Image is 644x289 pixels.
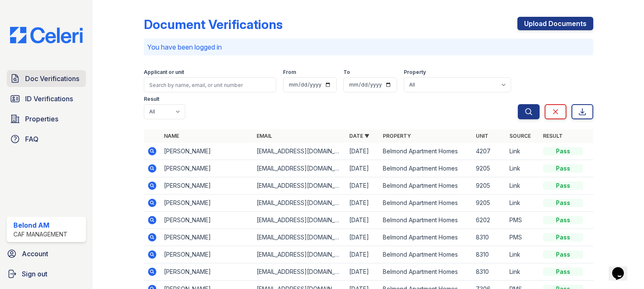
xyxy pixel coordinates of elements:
[253,177,346,194] td: [EMAIL_ADDRESS][DOMAIN_NAME]
[404,69,426,76] label: Property
[7,70,86,87] a: Doc Verifications
[506,177,540,194] td: Link
[253,263,346,281] td: [EMAIL_ADDRESS][DOMAIN_NAME]
[253,246,346,263] td: [EMAIL_ADDRESS][DOMAIN_NAME]
[346,160,379,177] td: [DATE]
[379,143,472,160] td: Belmond Apartment Homes
[7,131,86,147] a: FAQ
[25,114,58,124] span: Properties
[147,42,590,52] p: You have been logged in
[506,212,540,229] td: PMS
[161,229,253,246] td: [PERSON_NAME]
[506,160,540,177] td: Link
[161,212,253,229] td: [PERSON_NAME]
[346,177,379,194] td: [DATE]
[379,246,472,263] td: Belmond Apartment Homes
[144,17,283,32] div: Document Verifications
[7,110,86,127] a: Properties
[476,133,488,139] a: Unit
[161,160,253,177] td: [PERSON_NAME]
[22,249,48,259] span: Account
[7,90,86,107] a: ID Verifications
[164,133,179,139] a: Name
[257,133,272,139] a: Email
[543,268,583,276] div: Pass
[346,229,379,246] td: [DATE]
[379,229,472,246] td: Belmond Apartment Homes
[379,212,472,229] td: Belmond Apartment Homes
[543,250,583,259] div: Pass
[379,177,472,194] td: Belmond Apartment Homes
[25,74,79,84] span: Doc Verifications
[379,194,472,212] td: Belmond Apartment Homes
[161,263,253,281] td: [PERSON_NAME]
[13,230,68,239] div: CAF Management
[543,233,583,242] div: Pass
[543,147,583,155] div: Pass
[543,181,583,190] div: Pass
[473,177,506,194] td: 9205
[383,133,411,139] a: Property
[473,143,506,160] td: 4207
[543,216,583,224] div: Pass
[343,69,350,76] label: To
[609,255,636,281] iframe: chat widget
[473,194,506,212] td: 9205
[161,194,253,212] td: [PERSON_NAME]
[506,194,540,212] td: Link
[253,194,346,212] td: [EMAIL_ADDRESS][DOMAIN_NAME]
[346,194,379,212] td: [DATE]
[506,246,540,263] td: Link
[506,143,540,160] td: Link
[13,220,68,230] div: Belond AM
[161,143,253,160] td: [PERSON_NAME]
[473,160,506,177] td: 9205
[379,263,472,281] td: Belmond Apartment Homes
[283,69,296,76] label: From
[346,246,379,263] td: [DATE]
[379,160,472,177] td: Belmond Apartment Homes
[253,160,346,177] td: [EMAIL_ADDRESS][DOMAIN_NAME]
[346,143,379,160] td: [DATE]
[253,229,346,246] td: [EMAIL_ADDRESS][DOMAIN_NAME]
[22,269,47,279] span: Sign out
[3,27,89,43] img: CE_Logo_Blue-a8612792a0a2168367f1c8372b55b34899dd931a85d93a1a3d3e32e68fde9ad4.png
[473,212,506,229] td: 6202
[349,133,369,139] a: Date ▼
[543,199,583,207] div: Pass
[473,263,506,281] td: 8310
[253,143,346,160] td: [EMAIL_ADDRESS][DOMAIN_NAME]
[473,229,506,246] td: 8310
[25,134,39,144] span: FAQ
[144,69,184,76] label: Applicant or unit
[253,212,346,229] td: [EMAIL_ADDRESS][DOMAIN_NAME]
[506,263,540,281] td: Link
[144,96,159,102] label: Result
[144,77,276,92] input: Search by name, email, or unit number
[346,212,379,229] td: [DATE]
[543,164,583,173] div: Pass
[25,94,73,104] span: ID Verifications
[161,177,253,194] td: [PERSON_NAME]
[543,133,563,139] a: Result
[517,17,593,30] a: Upload Documents
[3,245,89,262] a: Account
[161,246,253,263] td: [PERSON_NAME]
[346,263,379,281] td: [DATE]
[3,265,89,282] a: Sign out
[473,246,506,263] td: 8310
[509,133,531,139] a: Source
[506,229,540,246] td: PMS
